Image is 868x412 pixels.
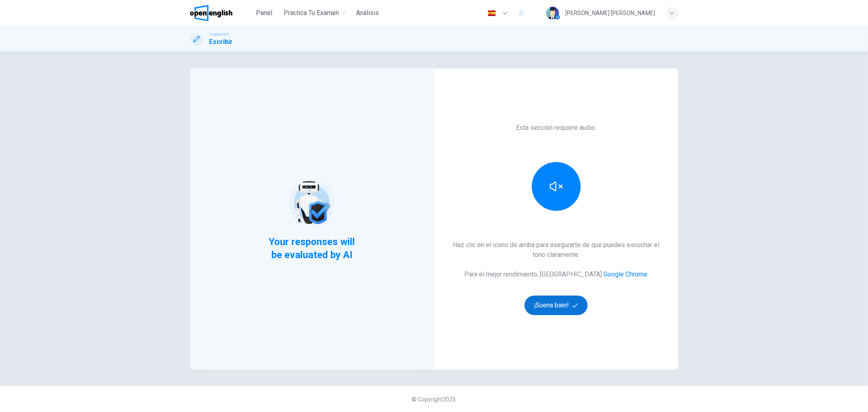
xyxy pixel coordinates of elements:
span: © Copyright 2025 [412,396,456,403]
img: OpenEnglish logo [190,5,233,21]
h1: Escribir [210,37,233,47]
span: Panel [256,8,272,18]
a: Google Chrome [604,270,648,278]
span: Your responses will be evaluated by AI [262,235,361,261]
button: ¡Suena bien! [525,296,588,315]
button: Practica tu examen [280,6,350,20]
span: Linguaskill [210,31,230,37]
h6: Para el mejor rendimiento, [GEOGRAPHIC_DATA] [465,270,648,279]
button: Análisis [353,6,382,20]
img: Profile picture [546,7,559,20]
span: Análisis [356,8,379,18]
a: OpenEnglish logo [190,5,251,21]
button: Panel [251,6,277,20]
span: Practica tu examen [284,8,339,18]
img: robot icon [286,177,338,228]
h6: Esta sección requiere audio. [516,123,596,133]
h6: Haz clic en el icono de arriba para asegurarte de que puedes escuchar el tono claramente. [447,240,665,260]
div: [PERSON_NAME] [PERSON_NAME] [566,8,656,18]
img: es [487,10,497,16]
